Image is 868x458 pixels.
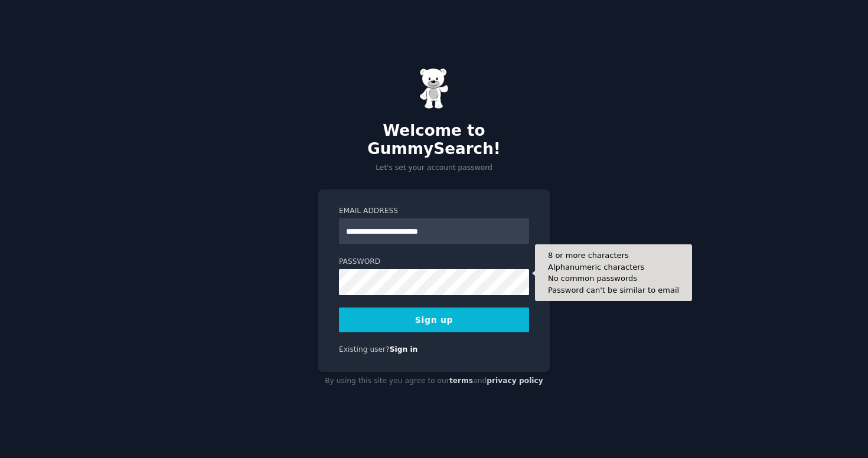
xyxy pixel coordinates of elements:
[339,307,529,332] button: Sign up
[339,257,529,267] label: Password
[487,377,543,385] a: privacy policy
[339,345,390,354] span: Existing user?
[419,68,449,109] img: Gummy Bear
[318,372,550,391] div: By using this site you agree to our and
[318,122,550,159] h2: Welcome to GummySearch!
[449,377,473,385] a: terms
[390,345,418,354] a: Sign in
[339,206,529,217] label: Email Address
[318,163,550,174] p: Let's set your account password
